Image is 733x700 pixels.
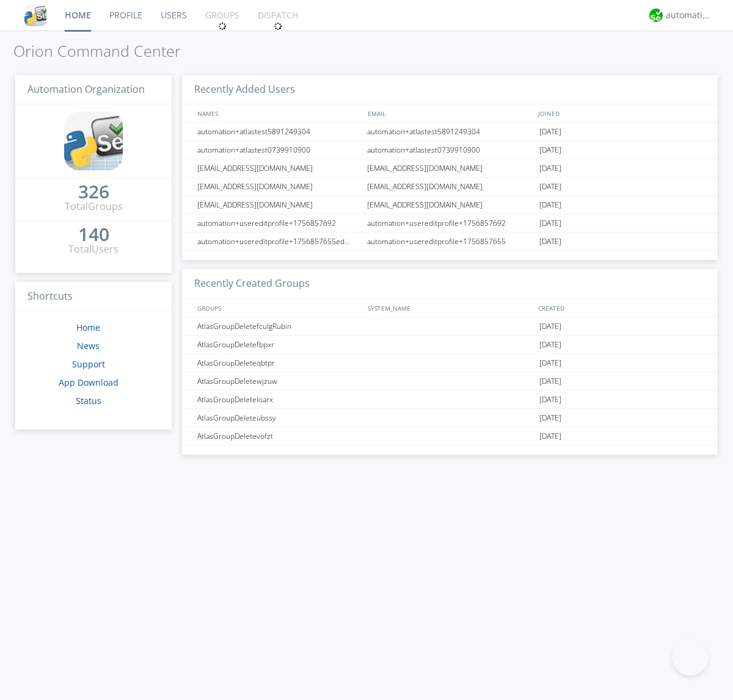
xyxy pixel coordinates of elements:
div: automation+usereditprofile+1756857692 [364,214,536,232]
span: [DATE] [539,354,561,372]
img: d2d01cd9b4174d08988066c6d424eccd [649,9,663,22]
a: Home [76,322,100,333]
a: 326 [78,186,109,200]
a: automation+usereditprofile+1756857655editedautomation+usereditprofile+1756857655automation+usered... [182,233,718,251]
h3: Recently Created Groups [182,269,718,299]
div: [EMAIL_ADDRESS][DOMAIN_NAME] [194,178,363,195]
div: [EMAIL_ADDRESS][DOMAIN_NAME] [364,196,536,214]
div: Total Users [68,242,119,256]
a: [EMAIL_ADDRESS][DOMAIN_NAME][EMAIL_ADDRESS][DOMAIN_NAME][DATE] [182,196,718,214]
div: AtlasGroupDeleteqbtpr [194,354,363,372]
iframe: Toggle Customer Support [672,639,709,676]
div: automation+usereditprofile+1756857655 [364,233,536,250]
div: automation+atlastest5891249304 [364,123,536,140]
img: spin.svg [274,22,282,31]
div: automation+atlas [666,9,712,21]
a: News [77,340,100,352]
div: 326 [78,186,109,198]
a: 140 [78,228,109,242]
a: [EMAIL_ADDRESS][DOMAIN_NAME][EMAIL_ADDRESS][DOMAIN_NAME][DATE] [182,159,718,178]
div: 140 [78,228,109,240]
div: NAMES [194,104,362,122]
div: AtlasGroupDeletewjzuw [194,372,363,390]
a: Status [76,395,101,406]
div: Total Groups [65,200,123,214]
a: App Download [59,377,119,388]
a: AtlasGroupDeletefbpxr[DATE] [182,336,718,354]
div: [EMAIL_ADDRESS][DOMAIN_NAME] [194,159,363,177]
div: EMAIL [365,104,535,122]
span: Automation Organization [27,82,145,96]
div: JOINED [535,104,706,122]
div: [EMAIL_ADDRESS][DOMAIN_NAME] [364,159,536,177]
div: automation+atlastest0739910900 [194,141,363,159]
div: AtlasGroupDeleteubssy [194,409,363,427]
div: AtlasGroupDeletefbpxr [194,336,363,353]
h3: Recently Added Users [182,75,718,105]
span: [DATE] [539,372,561,391]
h3: Shortcuts [15,282,172,312]
div: AtlasGroupDeletevofzt [194,427,363,445]
div: automation+atlastest5891249304 [194,123,363,140]
img: cddb5a64eb264b2086981ab96f4c1ba7 [24,4,46,26]
a: AtlasGroupDeleteloarx[DATE] [182,391,718,409]
div: GROUPS [194,299,362,317]
div: automation+usereditprofile+1756857655editedautomation+usereditprofile+1756857655 [194,233,363,250]
a: AtlasGroupDeletefculgRubin[DATE] [182,317,718,336]
a: AtlasGroupDeletevofzt[DATE] [182,427,718,446]
span: [DATE] [539,391,561,409]
div: automation+atlastest0739910900 [364,141,536,159]
div: AtlasGroupDeletefculgRubin [194,317,363,335]
div: CREATED [535,299,706,317]
div: SYSTEM_NAME [365,299,535,317]
a: AtlasGroupDeleteqbtpr[DATE] [182,354,718,372]
a: automation+atlastest5891249304automation+atlastest5891249304[DATE] [182,123,718,141]
span: [DATE] [539,123,561,141]
span: [DATE] [539,196,561,214]
img: cddb5a64eb264b2086981ab96f4c1ba7 [64,112,123,170]
span: [DATE] [539,317,561,336]
div: [EMAIL_ADDRESS][DOMAIN_NAME] [194,196,363,214]
a: [EMAIL_ADDRESS][DOMAIN_NAME][EMAIL_ADDRESS][DOMAIN_NAME][DATE] [182,178,718,196]
div: AtlasGroupDeleteloarx [194,391,363,408]
a: AtlasGroupDeletewjzuw[DATE] [182,372,718,391]
span: [DATE] [539,233,561,251]
a: Support [72,358,105,370]
span: [DATE] [539,409,561,427]
a: AtlasGroupDeleteubssy[DATE] [182,409,718,427]
a: automation+usereditprofile+1756857692automation+usereditprofile+1756857692[DATE] [182,214,718,233]
a: automation+atlastest0739910900automation+atlastest0739910900[DATE] [182,141,718,159]
span: [DATE] [539,141,561,159]
img: spin.svg [218,22,227,31]
span: [DATE] [539,336,561,354]
div: automation+usereditprofile+1756857692 [194,214,363,232]
span: [DATE] [539,427,561,446]
span: [DATE] [539,159,561,178]
div: [EMAIL_ADDRESS][DOMAIN_NAME] [364,178,536,195]
span: [DATE] [539,178,561,196]
span: [DATE] [539,214,561,233]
